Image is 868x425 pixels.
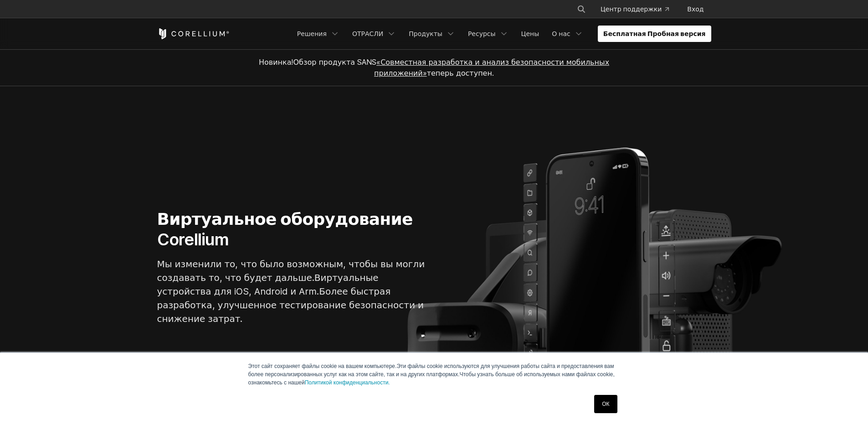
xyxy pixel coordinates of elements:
[293,57,376,67] ya-tr-span: Обзор продукта SANS
[157,209,413,249] ya-tr-span: Виртуальное оборудование Corellium
[292,26,711,42] div: Навигационное меню
[157,259,425,283] ya-tr-span: Мы изменили то, что было возможным, чтобы вы могли создавать то, что будет дальше.
[248,363,614,378] ya-tr-span: Эти файлы cookie используются для улучшения работы сайта и предоставления вам более персонализиро...
[427,68,494,78] ya-tr-span: теперь доступен.
[259,57,293,67] ya-tr-span: Новинка!
[468,29,496,38] ya-tr-span: Ресурсы
[566,1,711,17] div: Навигационное меню
[157,28,230,39] a: Дом Кореллиума
[601,5,662,14] ya-tr-span: Центр поддержки
[352,29,383,38] ya-tr-span: ОТРАСЛИ
[687,5,704,14] ya-tr-span: Вход
[594,395,617,413] a: ОК
[603,29,706,38] ya-tr-span: Бесплатная Пробная версия
[248,363,397,369] ya-tr-span: Этот сайт сохраняет файлы cookie на вашем компьютере.
[573,1,590,17] button: Поиск
[602,401,609,407] ya-tr-span: ОК
[374,57,609,78] a: «Совместная разработка и анализ безопасности мобильных приложений»
[297,29,327,38] ya-tr-span: Решения
[409,29,442,38] ya-tr-span: Продукты
[521,29,539,38] ya-tr-span: Цены
[552,29,570,38] ya-tr-span: О нас
[305,379,390,386] a: Политикой конфиденциальности.
[157,286,424,324] ya-tr-span: Более быстрая разработка, улучшенное тестирование безопасности и снижение затрат.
